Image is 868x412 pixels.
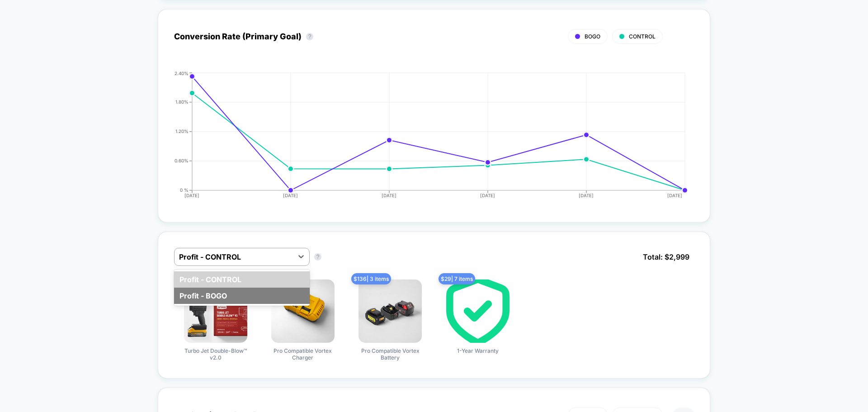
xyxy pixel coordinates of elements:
span: Pro Compatible Vortex Charger [269,347,337,362]
div: Profit - BOGO [174,288,310,304]
tspan: 0.60% [175,158,189,163]
tspan: [DATE] [579,193,594,198]
tspan: [DATE] [184,193,199,198]
tspan: [DATE] [668,193,683,198]
span: Pro Compatible Vortex Battery [356,347,424,362]
span: 1-Year Warranty [457,347,499,362]
tspan: [DATE] [283,193,298,198]
span: BOGO [585,33,600,40]
img: Pro Compatible Vortex Charger [271,279,335,343]
div: Profit - CONTROL [174,271,310,288]
img: 1-Year Warranty [446,279,509,343]
span: Total: $ 2,999 [638,248,694,266]
tspan: 0 % [180,187,189,193]
tspan: [DATE] [481,193,495,198]
span: CONTROL [629,33,656,40]
button: ? [306,33,313,40]
tspan: 1.20% [175,128,189,134]
span: $ 136 | 3 items [351,273,391,284]
img: Pro Compatible Vortex Battery [359,279,422,343]
span: $ 29 | 7 items [439,273,475,284]
img: Turbo Jet Double-Blow™ v2.0 [184,279,247,343]
div: CONVERSION_RATE [165,71,685,206]
span: Turbo Jet Double-Blow™ v2.0 [182,347,250,362]
tspan: 2.40% [175,70,189,76]
tspan: 1.80% [175,99,189,104]
tspan: [DATE] [382,193,396,198]
button: ? [314,253,321,260]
